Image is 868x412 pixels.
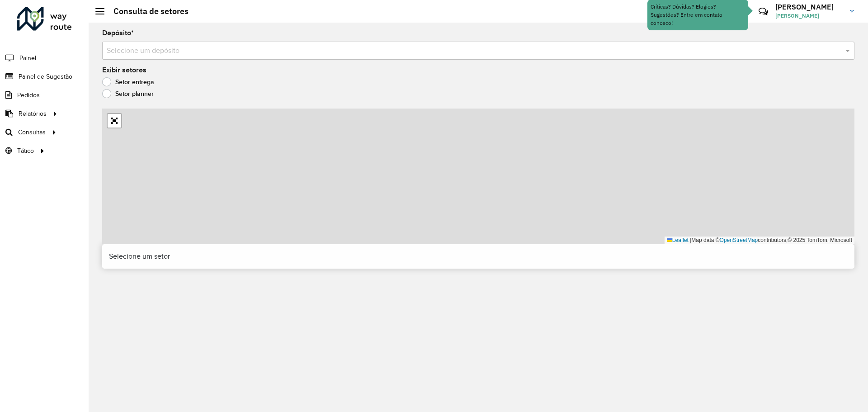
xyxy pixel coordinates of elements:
span: Painel de Sugestão [19,72,72,81]
a: Contato Rápido [754,2,773,21]
span: Relatórios [19,109,47,118]
h3: [PERSON_NAME] [775,3,843,11]
span: | [690,237,691,243]
label: Exibir setores [102,65,146,76]
a: Abrir mapa em tela cheia [108,114,121,128]
h2: Consulta de setores [104,6,189,16]
div: Map data © contributors,© 2025 TomTom, Microsoft [665,237,854,244]
span: [PERSON_NAME] [775,12,843,20]
a: OpenStreetMap [720,237,758,243]
label: Setor planner [102,89,154,98]
span: Consultas [18,128,46,137]
a: Leaflet [667,237,689,243]
span: Pedidos [17,90,40,100]
label: Setor entrega [102,77,154,86]
label: Depósito [102,28,134,38]
div: Selecione um setor [102,244,854,269]
span: Painel [19,53,36,63]
span: Tático [17,146,34,156]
